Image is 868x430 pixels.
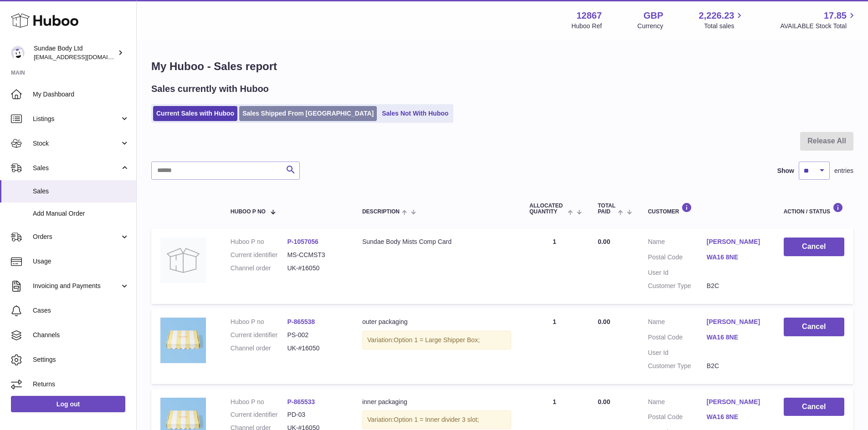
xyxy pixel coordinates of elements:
button: Cancel [784,398,844,416]
span: 0.00 [598,398,610,405]
a: [PERSON_NAME] [707,318,765,326]
a: P-865533 [287,398,315,405]
span: Sales [33,164,120,172]
a: Sales Shipped From [GEOGRAPHIC_DATA] [239,106,377,121]
span: Settings [33,355,129,364]
span: Invoicing and Payments [33,282,120,290]
span: Sales [33,187,129,196]
label: Show [777,167,794,175]
td: 1 [520,228,589,304]
span: Orders [33,233,120,241]
span: Option 1 = Large Shipper Box; [394,336,480,344]
img: SundaeShipper_16a6fc00-6edf-4928-86da-7e3aaa1396b4.jpg [160,318,206,363]
a: WA16 8NE [707,333,765,342]
span: Description [362,209,400,215]
dt: Customer Type [648,282,707,290]
dt: Current identifier [231,251,288,259]
dt: Current identifier [231,410,288,419]
a: 17.85 AVAILABLE Stock Total [780,10,857,30]
div: Variation: [362,331,511,349]
div: Sundae Body Ltd [34,44,116,61]
dt: Huboo P no [231,238,288,246]
span: Listings [33,115,120,123]
dt: Postal Code [648,253,707,264]
span: [EMAIL_ADDRESS][DOMAIN_NAME] [34,53,134,61]
a: WA16 8NE [707,413,765,421]
div: Action / Status [784,202,844,215]
img: no-photo.jpg [160,238,206,283]
strong: 12867 [576,10,602,22]
span: Add Manual Order [33,209,129,218]
dt: Postal Code [648,413,707,424]
div: Variation: [362,410,511,429]
span: 0.00 [598,318,610,325]
span: Usage [33,257,129,266]
dt: Customer Type [648,362,707,370]
img: internalAdmin-12867@internal.huboo.com [11,46,25,60]
dt: Name [648,318,707,329]
a: [PERSON_NAME] [707,398,765,406]
dd: UK-#16050 [287,264,344,273]
a: 2,226.23 Total sales [699,10,745,30]
dt: Postal Code [648,333,707,344]
span: 2,226.23 [699,10,734,22]
span: entries [834,167,853,175]
dt: Channel order [231,344,288,353]
a: P-865538 [287,318,315,325]
span: 0.00 [598,238,610,245]
h1: My Huboo - Sales report [151,59,853,74]
div: Huboo Ref [571,22,602,30]
dt: User Id [648,268,707,277]
div: outer packaging [362,318,511,326]
span: Total paid [598,203,616,215]
button: Cancel [784,318,844,336]
span: My Dashboard [33,90,129,99]
span: Option 1 = Inner divider 3 slot; [394,416,479,423]
a: Current Sales with Huboo [153,106,237,121]
dt: Name [648,398,707,409]
span: Channels [33,331,129,339]
dt: Current identifier [231,331,288,339]
dd: PS-002 [287,331,344,339]
a: Sales Not With Huboo [379,106,452,121]
dd: B2C [707,362,765,370]
dt: User Id [648,349,707,357]
dt: Name [648,238,707,248]
dd: UK-#16050 [287,344,344,353]
a: P-1057056 [287,238,318,245]
a: WA16 8NE [707,253,765,262]
span: Total sales [704,22,745,30]
span: ALLOCATED Quantity [529,203,565,215]
span: Huboo P no [231,209,266,215]
dt: Channel order [231,264,288,273]
dd: MS-CCMST3 [287,251,344,259]
span: Cases [33,306,129,315]
dt: Huboo P no [231,318,288,326]
strong: GBP [643,10,663,22]
button: Cancel [784,238,844,256]
span: Returns [33,380,129,389]
span: AVAILABLE Stock Total [780,22,857,30]
dd: B2C [707,282,765,290]
dd: PD-03 [287,410,344,419]
a: [PERSON_NAME] [707,238,765,246]
span: Stock [33,139,120,148]
dt: Huboo P no [231,398,288,406]
div: Currency [637,22,663,30]
td: 1 [520,309,589,384]
h2: Sales currently with Huboo [151,83,269,95]
span: 17.85 [824,10,847,22]
a: Log out [11,396,125,412]
div: Customer [648,202,765,215]
div: Sundae Body Mists Comp Card [362,238,511,246]
div: inner packaging [362,398,511,406]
